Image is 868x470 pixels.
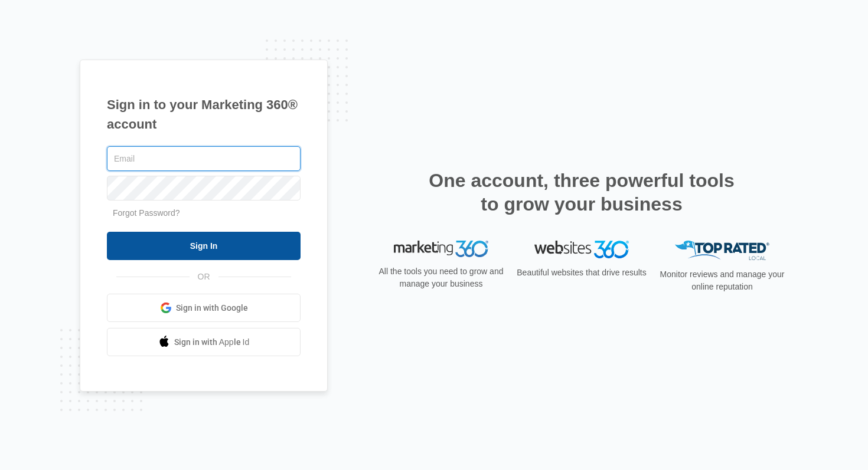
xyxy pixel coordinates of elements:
img: Top Rated Local [675,241,769,260]
h2: One account, three powerful tools to grow your business [425,169,738,216]
p: Beautiful websites that drive results [515,267,648,279]
span: OR [190,271,218,283]
p: All the tools you need to grow and manage your business [375,265,507,290]
a: Forgot Password? [113,208,180,218]
h1: Sign in to your Marketing 360® account [107,95,301,134]
img: Websites 360 [534,241,629,258]
a: Sign in with Google [107,294,301,322]
input: Sign In [107,232,301,260]
span: Sign in with Apple Id [174,336,250,349]
a: Sign in with Apple Id [107,328,301,356]
input: Email [107,146,301,171]
img: Marketing 360 [394,241,488,257]
span: Sign in with Google [176,302,248,314]
p: Monitor reviews and manage your online reputation [656,268,788,293]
